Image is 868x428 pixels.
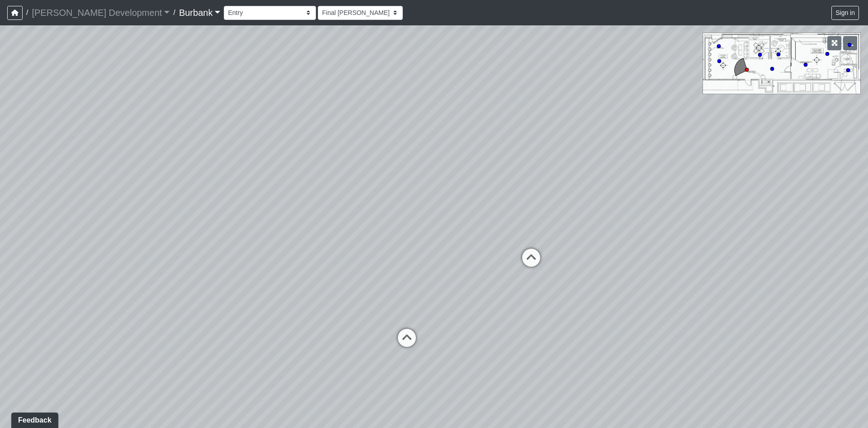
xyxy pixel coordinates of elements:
iframe: Ybug feedback widget [7,410,60,428]
span: / [23,4,32,22]
a: [PERSON_NAME] Development [32,4,170,22]
button: Sign in [831,6,859,20]
a: Burbank [179,4,221,22]
span: / [170,4,179,22]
